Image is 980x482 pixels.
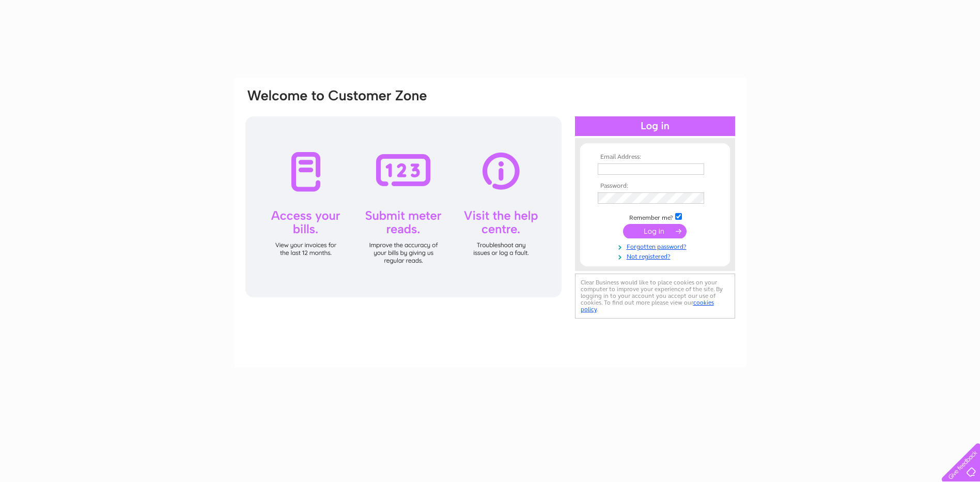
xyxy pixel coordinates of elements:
[598,251,715,261] a: Not registered?
[623,224,687,238] input: Submit
[598,241,715,251] a: Forgotten password?
[595,183,715,190] th: Password:
[581,299,714,313] a: cookies policy
[575,274,735,319] div: Clear Business would like to place cookies on your computer to improve your experience of the sit...
[595,212,715,222] td: Remember me?
[595,154,715,161] th: Email Address:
